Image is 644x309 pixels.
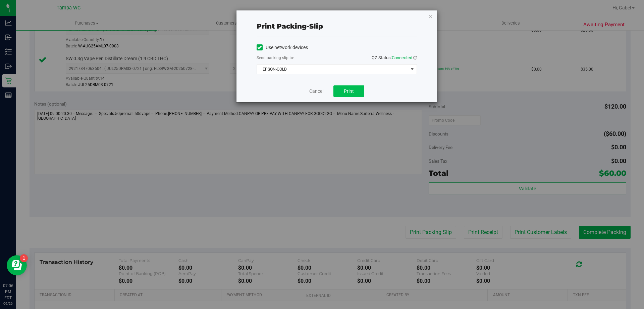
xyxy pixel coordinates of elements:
[309,88,323,95] a: Cancel
[372,55,417,60] span: QZ Status:
[344,88,354,94] span: Print
[257,44,308,51] label: Use network devices
[7,255,27,275] iframe: Resource center
[333,85,364,97] button: Print
[257,22,323,30] span: Print packing-slip
[392,55,412,60] span: Connected
[20,254,28,262] iframe: Resource center unread badge
[408,65,416,74] span: select
[257,65,408,74] span: EPSON-GOLD
[257,55,294,61] label: Send packing-slip to:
